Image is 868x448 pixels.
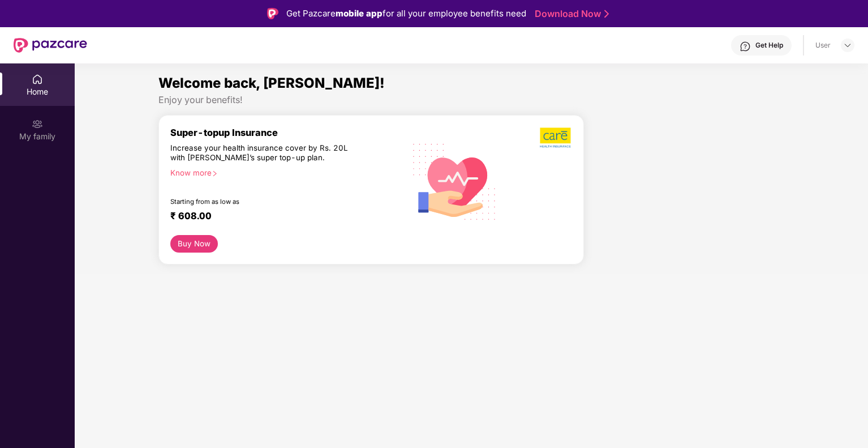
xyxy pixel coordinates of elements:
[286,7,526,20] div: Get Pazcare for all your employee benefits need
[212,170,218,177] span: right
[170,235,218,253] button: Buy Now
[815,41,831,50] div: User
[158,94,785,106] div: Enjoy your benefits!
[32,74,43,85] img: svg+xml;base64,PHN2ZyBpZD0iSG9tZSIgeG1sbnM9Imh0dHA6Ly93d3cudzMub3JnLzIwMDAvc3ZnIiB3aWR0aD0iMjAiIG...
[170,143,356,164] div: Increase your health insurance cover by Rs. 20L with [PERSON_NAME]’s super top-up plan.
[170,198,356,206] div: Starting from as low as
[336,8,383,19] strong: mobile app
[843,41,852,50] img: svg+xml;base64,PHN2ZyBpZD0iRHJvcGRvd24tMzJ4MzIiIHhtbG5zPSJodHRwOi8vd3d3LnczLm9yZy8yMDAwL3N2ZyIgd2...
[755,41,783,50] div: Get Help
[170,210,393,224] div: ₹ 608.00
[170,127,405,138] div: Super-topup Insurance
[32,118,43,130] img: svg+xml;base64,PHN2ZyB3aWR0aD0iMjAiIGhlaWdodD0iMjAiIHZpZXdCb3g9IjAgMCAyMCAyMCIgZmlsbD0ibm9uZSIgeG...
[540,127,572,148] img: b5dec4f62d2307b9de63beb79f102df3.png
[14,38,87,53] img: New Pazcare Logo
[405,130,505,232] img: svg+xml;base64,PHN2ZyB4bWxucz0iaHR0cDovL3d3dy53My5vcmcvMjAwMC9zdmciIHhtbG5zOnhsaW5rPSJodHRwOi8vd3...
[740,41,751,52] img: svg+xml;base64,PHN2ZyBpZD0iSGVscC0zMngzMiIgeG1sbnM9Imh0dHA6Ly93d3cudzMub3JnLzIwMDAvc3ZnIiB3aWR0aD...
[604,8,609,20] img: Stroke
[267,8,278,19] img: Logo
[535,8,605,20] a: Download Now
[170,168,398,176] div: Know more
[158,75,385,91] span: Welcome back, [PERSON_NAME]!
